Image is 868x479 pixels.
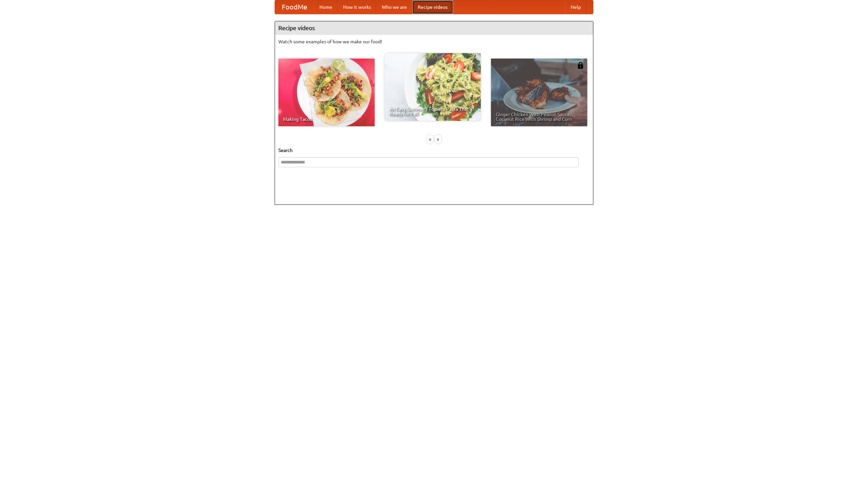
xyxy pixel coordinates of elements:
a: How it works [338,0,376,14]
a: Recipe videos [412,0,453,14]
a: Help [565,0,586,14]
a: Who we are [376,0,412,14]
img: 483408.png [577,62,584,69]
h5: Search [278,147,590,154]
span: Making Tacos [283,117,370,122]
a: Home [314,0,338,14]
h4: Recipe videos [275,21,593,35]
a: An Easy, Summery Tomato Pasta That's Ready for Fall [384,53,481,121]
a: FoodMe [275,0,314,14]
span: An Easy, Summery Tomato Pasta That's Ready for Fall [389,107,476,116]
a: Making Tacos [278,59,375,126]
div: « [427,135,433,144]
div: » [435,135,441,144]
p: Watch some examples of how we make our food! [278,38,590,45]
